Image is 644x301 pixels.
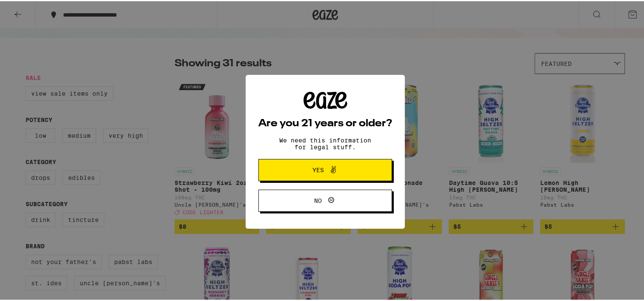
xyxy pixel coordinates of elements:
[272,136,378,149] p: We need this information for legal stuff.
[258,158,392,180] button: Yes
[314,196,322,202] span: No
[258,188,392,210] button: No
[312,166,324,172] span: Yes
[19,6,37,14] span: Help
[258,117,392,128] h2: Are you 21 years or older?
